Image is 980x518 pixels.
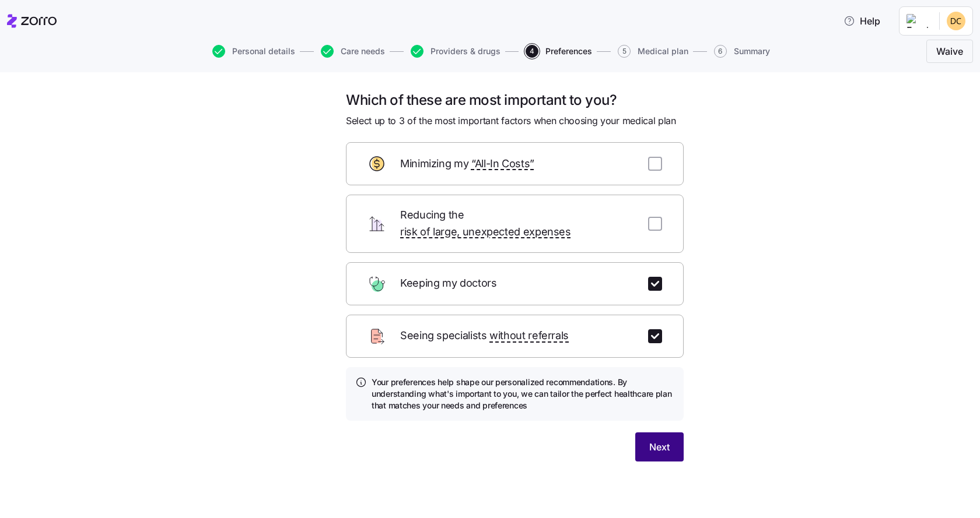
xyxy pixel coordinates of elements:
[346,91,684,109] h1: Which of these are most important to you?
[411,45,501,58] button: Providers & drugs
[618,45,631,58] span: 5
[400,275,499,292] span: Keeping my doctors
[471,156,534,172] span: “All-In Costs”
[649,440,670,454] span: Next
[400,224,571,241] span: risk of large, unexpected expenses
[372,376,674,412] h4: Your preferences help shape our personalized recommendations. By understanding what's important t...
[232,47,295,55] span: Personal details
[210,45,295,58] a: Personal details
[212,45,295,58] button: Personal details
[834,9,890,33] button: Help
[430,47,501,55] span: Providers & drugs
[545,47,592,55] span: Preferences
[734,47,770,55] span: Summary
[400,327,569,344] span: Seeing specialists
[321,45,385,58] button: Care needs
[638,47,688,55] span: Medical plan
[714,45,727,58] span: 6
[346,114,676,128] span: Select up to 3 of the most important factors when choosing your medical plan
[318,45,385,58] a: Care needs
[489,327,569,344] span: without referrals
[714,45,770,58] button: 6Summary
[526,45,592,58] button: 4Preferences
[400,156,534,172] span: Minimizing my
[523,45,592,58] a: 4Preferences
[408,45,501,58] a: Providers & drugs
[618,45,688,58] button: 5Medical plan
[926,40,973,63] button: Waive
[341,47,385,55] span: Care needs
[526,45,538,58] span: 4
[936,44,963,58] span: Waive
[635,432,684,461] button: Next
[400,207,634,241] span: Reducing the
[907,14,930,28] img: Employer logo
[843,14,880,28] span: Help
[947,12,965,30] img: 2288fc3ed5c6463e26cea253f6fa4900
